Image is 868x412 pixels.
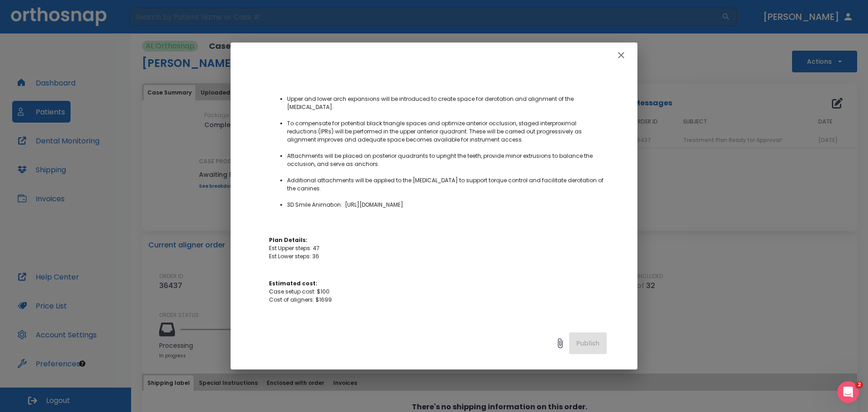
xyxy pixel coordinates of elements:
li: 3D Smile Animation: [URL][DOMAIN_NAME] [287,201,607,209]
p: Case setup cost: $100 Cost of aligners: $1699 [269,279,607,304]
li: Additional attachments will be applied to the [MEDICAL_DATA] to support torque control and facili... [287,176,607,193]
iframe: Intercom live chat [837,381,859,403]
li: Upper and lower arch expansions will be introduced to create space for derotation and alignment o... [287,95,607,111]
span: 2 [856,381,863,388]
li: To compensate for potential black triangle spaces and optimize anterior occlusion, staged interpr... [287,119,607,144]
strong: Estimated cost: [269,279,317,287]
strong: Plan Details: [269,236,307,244]
li: Attachments will be placed on posterior quadrants to upright the teeth, provide minor extrusions ... [287,152,607,168]
p: Est Upper steps: 47 Est Lower steps: 36 [269,236,607,260]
